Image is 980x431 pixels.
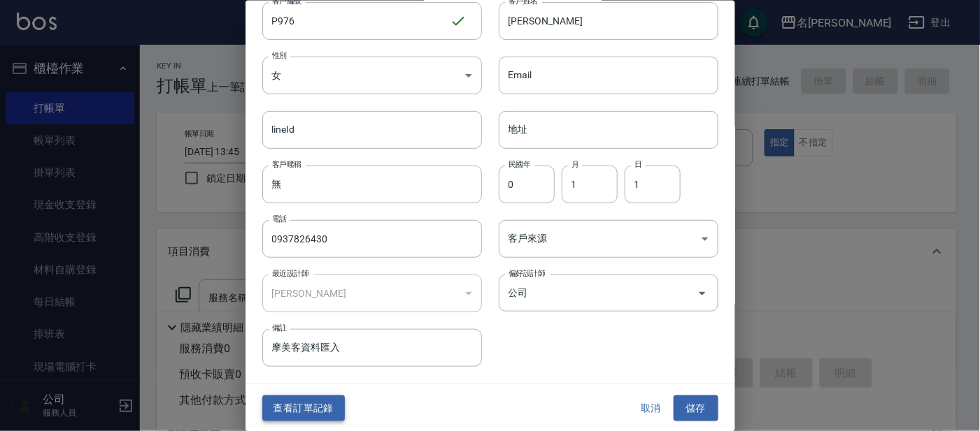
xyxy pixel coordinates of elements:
[629,395,674,421] button: 取消
[262,395,345,421] button: 查看訂單記錄
[571,159,578,169] label: 月
[272,214,287,224] label: 電話
[634,159,641,169] label: 日
[509,268,545,279] label: 偏好設計師
[272,50,287,60] label: 性別
[272,159,301,169] label: 客戶暱稱
[272,268,308,279] label: 最近設計師
[262,56,482,94] div: 女
[691,282,713,304] button: Open
[272,323,287,333] label: 備註
[674,395,718,421] button: 儲存
[262,275,482,312] div: [PERSON_NAME]
[509,159,530,169] label: 民國年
